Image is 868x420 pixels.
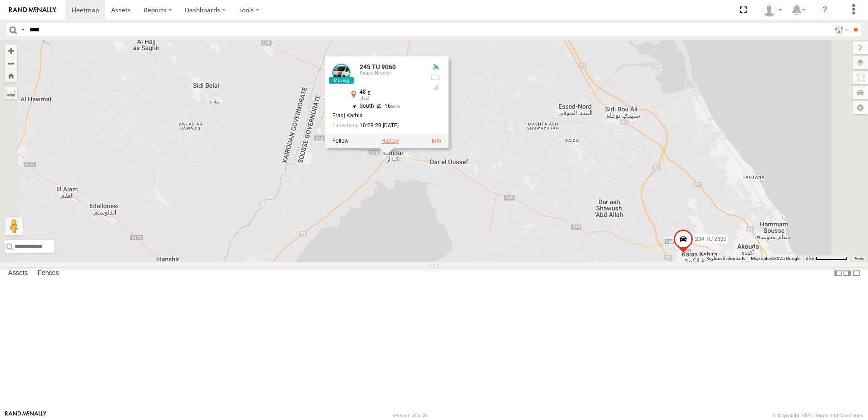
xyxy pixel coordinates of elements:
[843,267,852,280] label: Dock Summary Table to the Right
[5,45,17,57] button: Zoom in
[759,3,785,17] div: Nejah Benkhalifa
[360,96,423,102] div: كندار
[5,70,17,82] button: Zoom Home
[833,267,843,280] label: Dock Summary Table to the Left
[5,411,47,420] a: Visit our Website
[332,138,349,144] label: Realtime tracking of Asset
[332,113,423,119] div: Fradj Karbia
[806,256,816,261] span: 2 km
[374,103,400,110] span: 16
[430,84,441,91] div: GSM Signal = 4
[818,3,832,17] i: ?
[360,90,423,95] div: ج 48
[381,138,399,144] label: View Asset History
[9,7,56,13] img: rand-logo.svg
[773,413,863,418] div: © Copyright 2025 -
[695,236,726,243] span: 234 TU 2630
[4,267,32,280] label: Assets
[19,23,26,36] label: Search Query
[360,103,374,110] span: South
[332,64,350,82] a: View Asset Details
[831,23,850,36] label: Search Filter Options
[360,71,423,76] div: Souse Branch
[360,64,396,71] a: 245 TU 9060
[803,255,850,262] button: Map Scale: 2 km per 65 pixels
[853,101,868,114] label: Map Settings
[706,255,745,262] button: Keyboard shortcuts
[5,86,17,99] label: Measure
[5,217,23,235] button: Drag Pegman onto the map to open Street View
[815,413,863,418] a: Terms and Conditions
[852,267,861,280] label: Hide Summary Table
[5,57,17,70] button: Zoom out
[393,413,427,418] div: Version: 306.00
[33,267,64,280] label: Fences
[432,138,441,144] a: View Asset Details
[332,123,423,129] div: Date/time of location update
[430,74,441,81] div: No battery health information received from this device.
[751,256,800,261] span: Map data ©2025 Google
[854,257,864,260] a: Terms (opens in new tab)
[430,64,441,71] div: Valid GPS Fix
